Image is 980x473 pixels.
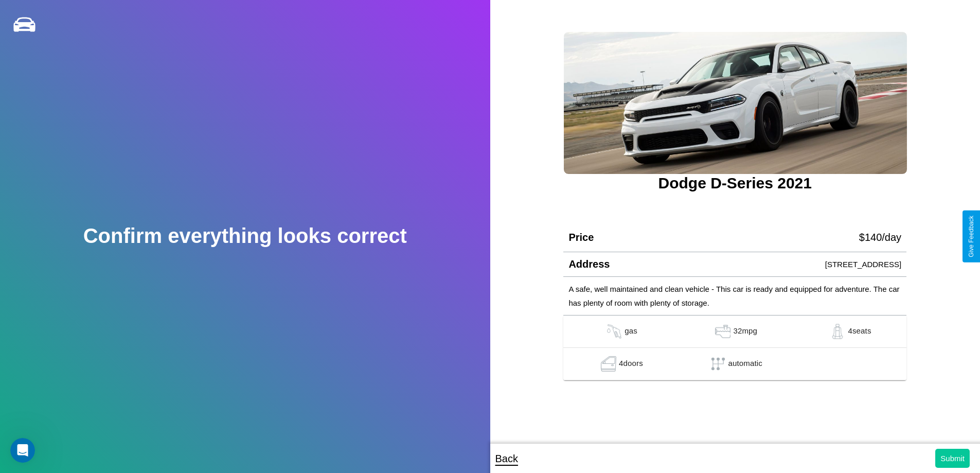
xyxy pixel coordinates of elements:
p: 4 doors [619,356,643,372]
table: simple table [563,316,906,380]
div: Give Feedback [968,216,975,257]
iframe: Intercom live chat [10,438,35,463]
p: [STREET_ADDRESS] [825,257,901,271]
p: Back [495,449,518,468]
h4: Address [568,258,610,270]
button: Submit [935,449,970,468]
img: gas [604,324,625,339]
img: gas [712,324,733,339]
p: automatic [728,356,762,372]
h3: Dodge D-Series 2021 [563,174,906,192]
p: 32 mpg [733,324,757,339]
img: gas [827,324,848,339]
h4: Price [568,232,594,243]
p: A safe, well maintained and clean vehicle - This car is ready and equipped for adventure. The car... [568,282,901,310]
p: gas [625,324,637,339]
h2: Confirm everything looks correct [83,224,407,248]
img: gas [598,356,619,372]
p: 4 seats [848,324,871,339]
p: $ 140 /day [859,228,901,247]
